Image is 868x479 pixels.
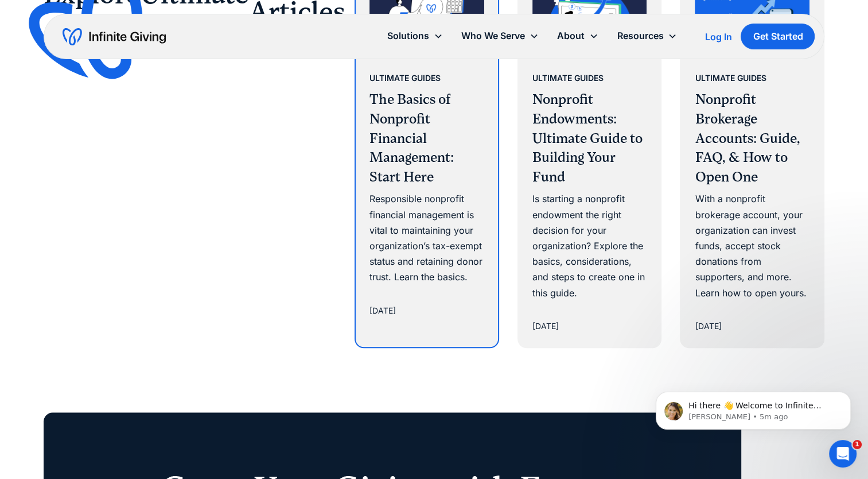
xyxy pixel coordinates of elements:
[548,24,608,48] div: About
[369,304,396,318] div: [DATE]
[695,71,766,85] div: Ultimate Guides
[461,28,525,44] div: Who We Serve
[532,71,604,85] div: Ultimate Guides
[63,28,166,46] a: home
[369,90,484,187] h3: The Basics of Nonprofit Financial Management: Start Here
[695,319,721,333] div: [DATE]
[452,24,548,48] div: Who We Serve
[617,28,663,44] div: Resources
[639,368,868,448] iframe: Intercom notifications message
[557,28,585,44] div: About
[829,440,857,468] iframe: Intercom live chat
[853,440,862,449] span: 1
[387,28,429,44] div: Solutions
[369,71,441,85] div: Ultimate Guides
[378,24,452,48] div: Solutions
[741,24,815,49] a: Get Started
[608,24,686,48] div: Resources
[369,191,484,285] div: Responsible nonprofit financial management is vital to maintaining your organization’s tax-exempt...
[532,191,647,300] div: Is starting a nonprofit endowment the right decision for your organization? Explore the basics, c...
[704,30,731,44] a: Log In
[695,90,809,187] h3: Nonprofit Brokerage Accounts: Guide, FAQ, & How to Open One
[695,191,809,300] div: With a nonprofit brokerage account, your organization can invest funds, accept stock donations fr...
[532,319,559,333] div: [DATE]
[704,32,731,41] div: Log In
[532,90,647,187] h3: Nonprofit Endowments: Ultimate Guide to Building Your Fund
